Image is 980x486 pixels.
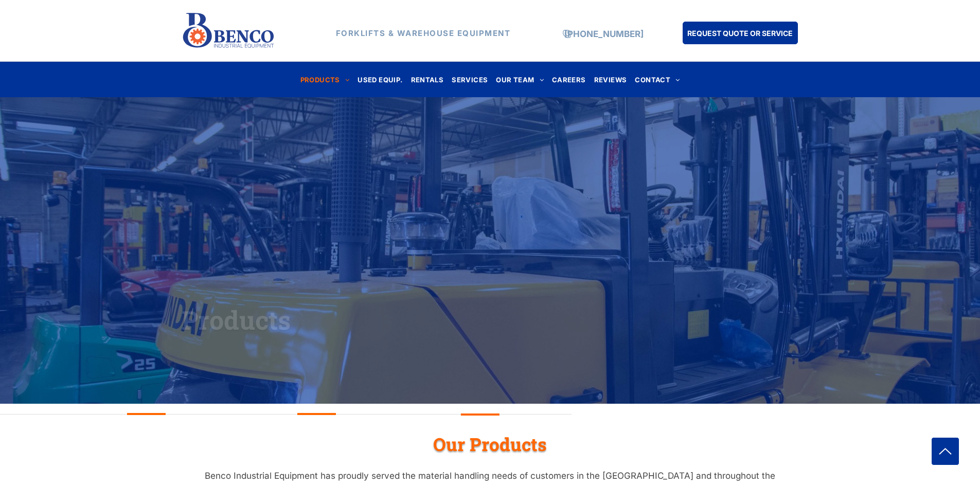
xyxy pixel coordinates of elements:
span: Products [182,303,291,337]
a: CONTACT [631,73,684,86]
a: REVIEWS [590,73,631,86]
a: REQUEST QUOTE OR SERVICE [683,22,798,44]
a: CAREERS [548,73,590,86]
span: Our Products [433,432,547,456]
a: [PHONE_NUMBER] [564,29,644,39]
a: OUR TEAM [492,73,548,86]
strong: FORKLIFTS & WAREHOUSE EQUIPMENT [336,28,511,38]
a: USED EQUIP. [353,73,406,86]
span: REQUEST QUOTE OR SERVICE [687,24,793,43]
a: RENTALS [407,73,448,86]
a: SERVICES [448,73,492,86]
a: PRODUCTS [296,73,354,86]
